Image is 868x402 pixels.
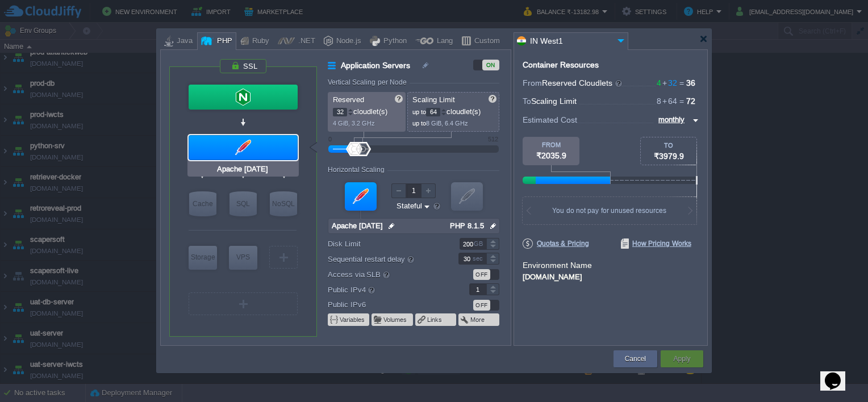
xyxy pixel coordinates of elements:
label: Access via SLB [328,268,443,280]
button: Volumes [383,315,408,324]
span: + [661,97,668,106]
div: Container Resources [523,61,599,69]
span: Reserved Cloudlets [542,78,623,87]
span: 4 [657,78,661,87]
label: Public IPv6 [328,299,443,311]
div: OFF [473,300,490,311]
span: 36 [686,78,695,87]
div: Storage [189,246,217,269]
div: NoSQL Databases [270,191,297,216]
div: ON [482,60,499,70]
div: Create New Layer [269,246,298,269]
div: SQL [229,191,257,216]
div: GB [474,238,485,249]
p: cloudlet(s) [412,104,495,116]
label: Sequential restart delay [328,253,443,265]
div: Java [173,33,193,50]
div: [DOMAIN_NAME] [523,271,699,281]
button: Links [427,315,443,324]
div: Lang [433,33,453,50]
span: ₹2035.9 [536,151,566,160]
span: 32 [661,78,677,87]
span: From [523,78,542,87]
span: 8 [657,97,661,106]
div: .NET [295,33,315,50]
span: + [661,78,668,87]
span: = [677,78,686,87]
span: Quotas & Pricing [523,238,589,249]
div: Node.js [333,33,361,50]
div: Vertical Scaling per Node [328,78,410,86]
span: up to [412,108,426,115]
span: ₹3979.9 [654,152,684,161]
span: = [677,97,686,106]
div: 0 [328,136,332,143]
div: 512 [488,136,498,143]
div: SQL Databases [229,191,257,216]
div: Ruby [249,33,269,50]
div: Cache [189,191,216,216]
label: Public IPv4 [328,283,443,296]
div: TO [641,142,696,149]
div: Load Balancer [189,85,298,110]
span: Estimated Cost [523,114,577,126]
div: OFF [473,269,490,280]
p: cloudlet(s) [333,104,402,116]
div: FROM [523,141,579,148]
div: Create New Layer [189,292,298,315]
span: 64 [661,97,677,106]
button: More [470,315,486,324]
div: PHP [214,33,232,50]
span: How Pricing Works [621,238,691,249]
label: Environment Name [523,261,592,270]
span: 4 GiB, 3.2 GHz [333,120,375,127]
div: VPS [229,246,257,269]
label: Disk Limit [328,238,443,250]
span: To [523,97,531,106]
button: Variables [340,315,366,324]
button: Cancel [625,353,646,365]
div: Storage Containers [189,246,217,270]
span: up to [412,120,426,127]
div: Horizontal Scaling [328,166,387,174]
span: Scaling Limit [531,97,577,106]
div: Custom [471,33,500,50]
button: Apply [673,353,690,365]
div: NoSQL [270,191,297,216]
iframe: chat widget [820,357,857,391]
div: Application Servers [189,135,298,160]
span: Reserved [333,95,364,104]
div: sec [473,253,485,264]
span: 72 [686,97,695,106]
div: Python [380,33,407,50]
span: 8 GiB, 6.4 GHz [426,120,468,127]
div: Elastic VPS [229,246,257,270]
span: Scaling Limit [412,95,455,104]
